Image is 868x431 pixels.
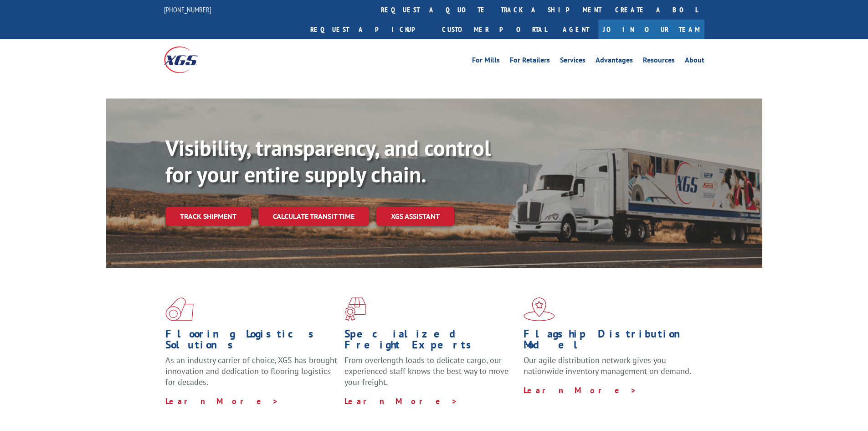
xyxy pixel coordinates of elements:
a: Learn More > [344,396,458,406]
a: Join Our Team [598,20,704,39]
a: Request a pickup [303,20,435,39]
a: Calculate transit time [258,207,369,226]
a: For Mills [472,57,500,67]
a: About [685,57,704,67]
p: From overlength loads to delicate cargo, our experienced staff knows the best way to move your fr... [344,355,517,395]
a: Learn More > [165,396,279,406]
h1: Flagship Distribution Model [524,328,696,355]
span: As an industry carrier of choice, XGS has brought innovation and dedication to flooring logistics... [165,355,337,387]
a: Services [560,57,586,67]
a: Learn More > [524,385,637,395]
h1: Flooring Logistics Solutions [165,328,338,355]
a: [PHONE_NUMBER] [164,5,211,14]
img: xgs-icon-total-supply-chain-intelligence-red [165,297,194,321]
a: XGS ASSISTANT [376,207,454,226]
img: xgs-icon-focused-on-flooring-red [344,297,366,321]
span: Our agile distribution network gives you nationwide inventory management on demand. [524,355,691,376]
a: Track shipment [165,207,251,226]
b: Visibility, transparency, and control for your entire supply chain. [165,134,491,188]
h1: Specialized Freight Experts [344,328,517,355]
a: Advantages [596,57,633,67]
a: Customer Portal [435,20,554,39]
img: xgs-icon-flagship-distribution-model-red [524,297,555,321]
a: For Retailers [510,57,550,67]
a: Resources [643,57,675,67]
a: Agent [554,20,598,39]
